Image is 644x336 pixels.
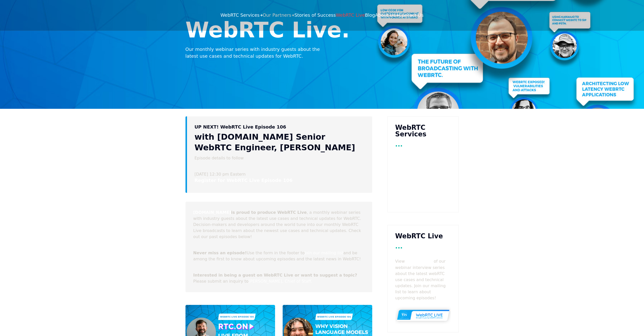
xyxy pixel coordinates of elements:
[395,124,451,137] h3: WebRTC Services
[193,210,307,215] strong: is proud to produce WebRTC Live
[193,272,364,284] p: Please submit an inquiry to
[397,186,405,191] a: Test
[305,250,343,255] a: Join our mailing list (opens in a new tab)
[395,142,451,146] h3: ...
[395,244,451,248] h3: ...
[193,273,357,278] strong: Interested in being a guest on WebRTC Live or want to suggest a topic?
[395,258,451,301] div: View of our webinar interview series about the latest webRTC use cases and technical updates. Joi...
[195,132,365,153] h3: with [DOMAIN_NAME] Senior WebRTC Engineer, [PERSON_NAME]
[397,195,432,200] a: Deploy & Manage
[195,171,365,177] p: [DATE] 12:30 pm Eastern
[193,210,231,215] a: (opens in a new tab)
[193,250,364,262] p: Use the form in the footer to and be among the first to know about upcoming episodes and the late...
[195,178,293,183] a: Register for WebRTC Live Episode 106
[185,19,459,41] h2: WebRTC Live.
[397,178,415,183] a: Integrate
[195,155,365,161] p: Episode details to follow
[397,161,410,165] a: Assess
[193,250,247,255] strong: Never miss an episode!
[193,209,364,240] p: , a monthly webinar series with industry guests about the latest use cases and technical updates ...
[397,169,407,174] a: Build
[395,233,451,239] h3: WebRTC Live
[185,46,322,59] p: Our monthly webinar series with industry guests about the latest use cases and technical updates ...
[248,279,312,284] a: [PERSON_NAME], Chief of Staff.
[405,259,433,264] a: past episodes
[195,124,365,130] h5: UP NEXT! WebRTC Live Episode 106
